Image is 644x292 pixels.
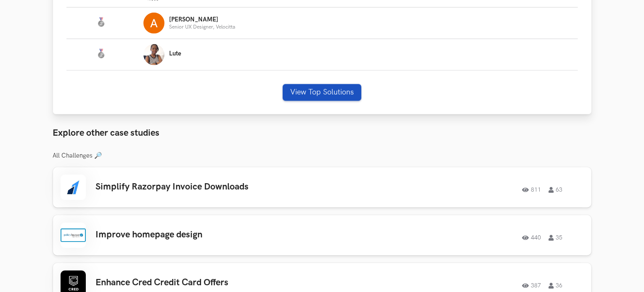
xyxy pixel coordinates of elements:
[143,44,164,65] img: Profile photo
[53,152,591,160] h3: All Challenges 🔎
[283,84,361,101] button: View Top Solutions
[96,182,335,192] h3: Simplify Razorpay Invoice Downloads
[170,24,236,30] p: Senior UX Designer, Velocitta
[53,167,591,208] a: Simplify Razorpay Invoice Downloads81163
[53,215,591,255] a: Improve homepage design44035
[549,283,563,289] span: 36
[96,17,106,27] img: Silver Medal
[170,16,236,23] p: [PERSON_NAME]
[96,277,335,288] h3: Enhance Cred Credit Card Offers
[96,229,335,240] h3: Improve homepage design
[522,235,541,241] span: 440
[170,50,182,57] p: Lute
[143,13,164,34] img: Profile photo
[96,49,106,59] img: Silver Medal
[549,187,563,193] span: 63
[53,128,591,139] h3: Explore other case studies
[549,235,563,241] span: 35
[522,187,541,193] span: 811
[522,283,541,289] span: 387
